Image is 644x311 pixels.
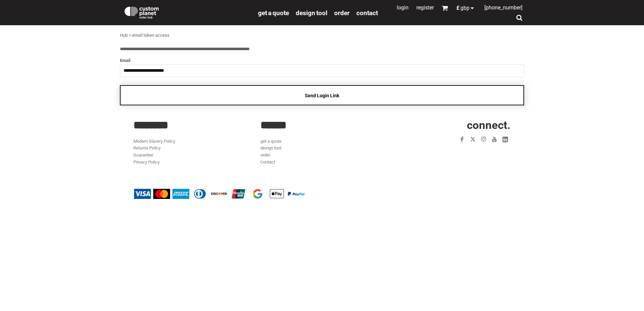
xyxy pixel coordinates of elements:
[484,4,522,11] span: [PHONE_NUMBER]
[258,9,289,16] a: get a quote
[133,152,153,158] a: Guarantee
[268,189,285,199] img: Apple Pay
[129,32,131,39] div: >
[120,57,524,64] label: Email
[153,189,170,199] img: Mastercard
[388,119,511,131] h2: CONNECT.
[120,2,255,22] a: Custom Planet
[133,145,161,150] a: Returns Policy
[260,145,281,150] a: design tool
[211,189,228,199] img: Discover
[230,189,247,199] img: China UnionPay
[397,4,409,11] a: Login
[260,160,275,165] a: Contact
[305,93,339,98] span: Send Login Link
[296,9,327,16] a: design tool
[133,160,160,165] a: Privacy Policy
[260,139,282,144] a: get a quote
[418,149,511,157] iframe: Customer reviews powered by Trustpilot
[249,189,266,199] img: Google Pay
[172,189,189,199] img: American Express
[460,5,470,11] span: GBP
[133,139,175,144] a: Modern Slavery Policy
[288,192,304,196] img: PayPal
[456,5,460,11] span: £
[120,33,128,38] a: Hub
[260,152,270,158] a: order
[192,189,208,199] img: Diners Club
[123,5,160,19] img: Custom Planet
[134,189,151,199] img: Visa
[356,9,378,16] a: Contact
[416,4,434,11] a: Register
[132,32,169,39] div: email token access
[334,9,350,16] a: order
